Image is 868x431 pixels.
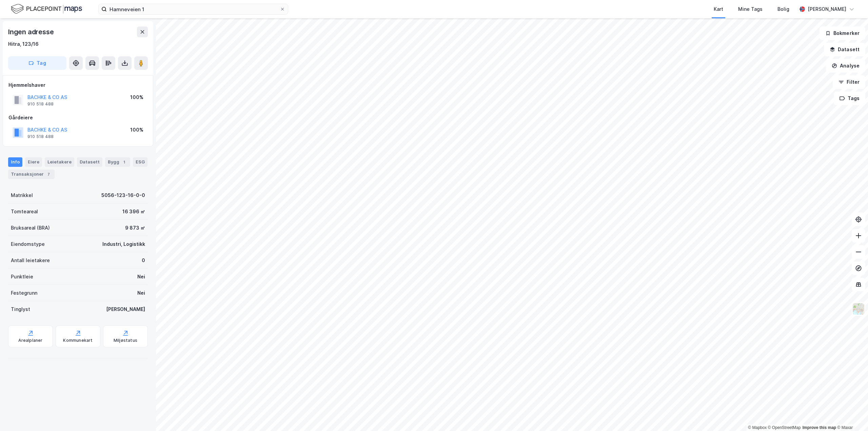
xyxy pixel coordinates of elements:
div: Leietakere [45,157,74,167]
div: 5056-123-16-0-0 [101,191,145,199]
div: Kommunekart [63,338,93,343]
div: Industri, Logistikk [102,240,145,248]
div: Ingen adresse [8,26,55,37]
img: Z [852,302,865,315]
div: Eiendomstype [11,240,45,248]
div: Bruksareal (BRA) [11,224,50,232]
div: Hitra, 123/16 [8,40,39,48]
div: 9 873 ㎡ [125,224,145,232]
div: Arealplaner [18,338,42,343]
div: Bolig [777,5,789,13]
div: [PERSON_NAME] [106,305,145,313]
a: Improve this map [803,425,836,430]
div: 0 [142,256,145,265]
iframe: Chat Widget [834,398,868,431]
button: Bokmerker [820,26,865,40]
div: Festegrunn [11,289,37,297]
a: Mapbox [748,425,767,430]
div: Eiere [25,157,42,167]
div: 16 396 ㎡ [122,208,145,216]
div: Tinglyst [11,305,30,313]
button: Analyse [826,59,865,73]
div: Datasett [77,157,102,167]
div: Bygg [105,157,130,167]
div: 910 518 488 [27,101,54,107]
a: OpenStreetMap [768,425,801,430]
div: Nei [137,273,145,281]
button: Tag [8,56,66,70]
div: Gårdeiere [8,114,147,122]
button: Filter [833,75,865,89]
div: Punktleie [11,273,33,281]
div: 100% [130,126,143,134]
div: 7 [45,171,52,178]
button: Tags [834,92,865,105]
div: ESG [133,157,147,167]
div: 1 [121,159,127,165]
div: Transaksjoner [8,170,55,179]
div: 100% [130,93,143,101]
input: Søk på adresse, matrikkel, gårdeiere, leietakere eller personer [107,4,280,14]
div: Mine Tags [738,5,763,13]
div: Matrikkel [11,191,33,199]
img: logo.f888ab2527a4732fd821a326f86c7f29.svg [11,3,82,15]
div: 910 518 488 [27,134,54,139]
div: Nei [137,289,145,297]
div: Tomteareal [11,208,38,216]
div: Antall leietakere [11,256,50,265]
div: Info [8,157,22,167]
div: [PERSON_NAME] [808,5,846,13]
div: Kart [714,5,723,13]
div: Hjemmelshaver [8,81,147,89]
div: Miljøstatus [114,338,137,343]
button: Datasett [824,43,865,56]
